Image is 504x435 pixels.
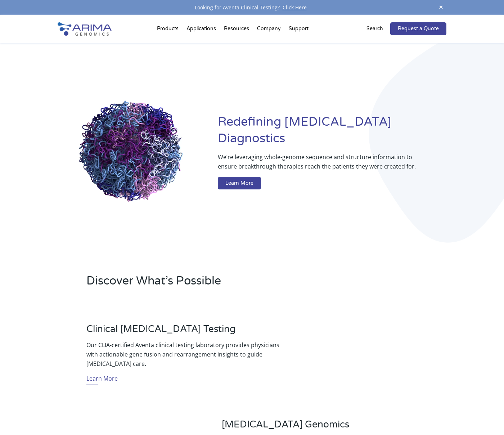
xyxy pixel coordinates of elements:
p: Search [366,24,383,33]
a: Click Here [280,4,310,11]
h3: Clinical [MEDICAL_DATA] Testing [86,323,282,340]
iframe: Chat Widget [468,400,504,435]
h1: Redefining [MEDICAL_DATA] Diagnostics [218,114,446,152]
p: Our CLIA-certified Aventa clinical testing laboratory provides physicians with actionable gene fu... [86,340,282,368]
a: Learn More [218,177,261,190]
div: Looking for Aventa Clinical Testing? [58,3,446,12]
p: We’re leveraging whole-genome sequence and structure information to ensure breakthrough therapies... [218,152,418,177]
a: Learn More [86,374,118,385]
img: Arima-Genomics-logo [58,22,112,36]
a: Request a Quote [390,22,446,35]
h2: Discover What’s Possible [86,273,344,295]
